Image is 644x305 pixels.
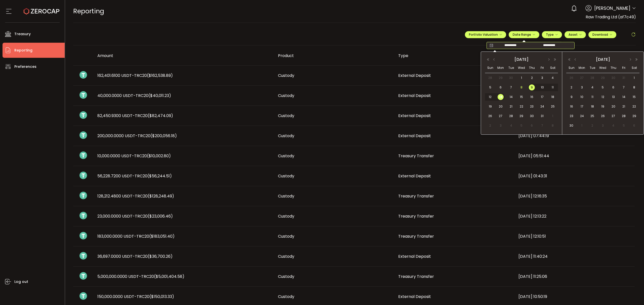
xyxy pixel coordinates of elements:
span: Treasury Transfer [398,213,434,219]
div: [DATE] 05:51:44 [514,153,635,159]
span: 12 [487,94,493,100]
span: Raw Trading Ltd (af7c49) [586,14,636,20]
span: Treasury [14,30,31,38]
span: 4 [589,84,595,90]
span: 13 [610,94,616,100]
span: 36,697.0000 USDT-TRC20 [97,253,173,259]
span: 10 [579,94,585,100]
span: 1 [579,123,585,129]
span: External Deposit [398,113,431,119]
span: 27 [610,113,616,119]
span: 15 [631,94,637,100]
span: ($162,538.89) [147,73,173,78]
span: 21 [508,104,514,110]
span: Custody [278,173,294,179]
span: 29 [631,113,637,119]
span: 27 [579,75,585,81]
span: Log out [14,278,28,285]
th: Mon [577,63,587,73]
span: 24 [579,113,585,119]
span: 1 [518,75,525,81]
span: 5 [487,84,493,90]
span: 1 [550,113,556,119]
span: 2 [529,75,535,81]
button: Portfolio Valuation [465,31,506,38]
span: Custody [278,294,294,299]
span: 5,000,000.0000 USDT-TRC20 [97,274,184,279]
div: [DATE] 11:25:06 [514,274,635,279]
th: Tue [587,63,598,73]
img: usdt_portfolio.svg [79,91,87,99]
span: 10,000.0000 USDT-TRC20 [97,153,171,159]
span: 5 [600,84,606,90]
span: 3 [539,75,545,81]
span: 25 [589,113,595,119]
span: Custody [278,153,294,159]
iframe: Chat Widget [619,281,644,305]
span: [PERSON_NAME] [594,5,630,12]
span: 14 [508,94,514,100]
th: Mon [495,63,506,73]
img: usdt_portfolio.svg [79,111,87,119]
span: 29 [498,75,504,81]
span: 17 [539,94,545,100]
span: 128,212.4800 USDT-TRC20 [97,193,174,199]
span: 12 [600,94,606,100]
img: usdt_portfolio.svg [79,252,87,260]
span: 150,000.0000 USDT-TRC20 [97,294,174,299]
span: 82,450.9300 USDT-TRC20 [97,113,173,119]
span: 31 [539,113,545,119]
img: usdt_portfolio.svg [79,131,87,139]
span: Portfolio Valuation [469,32,502,37]
span: Treasury Transfer [398,233,434,239]
span: Custody [278,73,294,78]
span: ($150,013.33) [149,294,174,299]
span: Custody [278,253,294,259]
span: ($5,001,404.58) [154,274,184,279]
span: 18 [589,104,595,110]
th: Sat [629,63,639,73]
span: 2 [589,123,595,129]
span: Preferences [14,63,36,70]
span: 22 [518,104,525,110]
img: usdt_portfolio.svg [79,172,87,179]
span: 2 [487,123,493,129]
div: [DATE] 12:10:51 [514,233,635,239]
img: usdt_portfolio.svg [79,192,87,199]
span: 16 [569,104,575,110]
span: 29 [600,75,606,81]
span: ($200,056.18) [150,133,177,139]
img: usdt_portfolio.svg [79,292,87,300]
th: Fri [619,63,629,73]
span: Treasury Transfer [398,193,434,199]
span: Treasury Transfer [398,274,434,279]
span: 26 [600,113,606,119]
span: 26 [487,113,493,119]
div: [DATE] 01:43:31 [514,173,635,179]
span: ($82,474.09) [148,113,173,119]
span: 6 [631,123,637,129]
span: 23 [529,104,535,110]
div: [DATE] [498,56,545,63]
div: [DATE] 12:13:22 [514,213,635,219]
span: 20 [610,104,616,110]
img: usdt_portfolio.svg [79,232,87,239]
span: 28 [487,75,493,81]
div: Created At [514,51,635,60]
span: 3 [579,84,585,90]
span: 21 [621,104,627,110]
span: 30 [610,75,616,81]
span: 6 [498,84,504,90]
span: 7 [539,123,545,129]
span: 23,000.0000 USDT-TRC20 [97,213,173,219]
span: 183,000.0000 USDT-TRC20 [97,233,175,239]
span: 30 [569,123,575,129]
span: 56,228.7200 USDT-TRC20 [97,173,172,179]
span: 28 [508,113,514,119]
th: Wed [516,63,527,73]
div: [DATE] 11:40:24 [514,253,635,259]
span: 200,000.0000 USDT-TRC20 [97,133,177,139]
div: [DATE] 07:44:19 [514,133,635,139]
span: 2 [569,84,575,90]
